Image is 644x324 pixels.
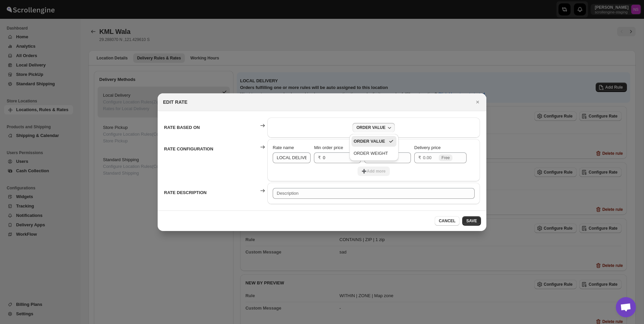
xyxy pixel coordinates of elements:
[354,138,385,145] div: ORDER VALUE
[423,152,437,163] input: 0.00
[352,136,396,147] button: ORDER VALUE
[354,150,388,157] div: ORDER WEIGHT
[273,152,311,163] input: Rate name
[318,155,321,160] span: ₹
[616,297,636,317] div: Open chat
[164,117,258,138] th: RATE BASED ON
[414,145,441,150] span: Delivery price
[323,152,351,163] input: 0.00
[357,125,385,130] div: ORDER VALUE
[164,139,258,182] th: RATE CONFIGURATION
[314,145,343,150] span: Min order price
[418,155,421,160] span: ₹
[462,216,481,226] button: SAVE
[353,123,395,132] button: ORDER VALUE
[473,97,482,107] button: Close
[441,155,450,160] span: Free
[352,148,396,159] button: ORDER WEIGHT
[164,182,258,204] th: RATE DESCRIPTION
[163,99,187,105] h2: EDIT RATE
[435,216,460,226] button: CANCEL
[439,218,455,224] span: CANCEL
[466,218,477,224] span: SAVE
[273,145,294,150] span: Rate name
